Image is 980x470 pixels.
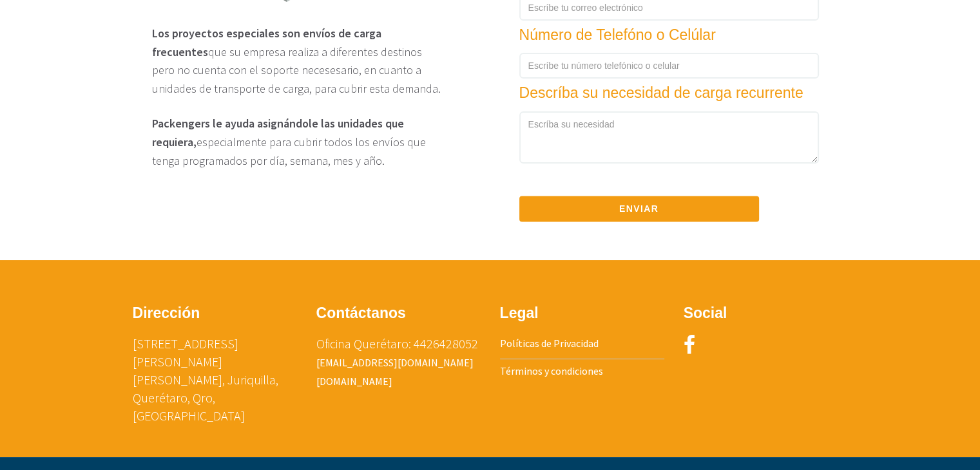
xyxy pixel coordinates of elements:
[316,305,406,321] b: Contáctanos
[152,24,443,99] p: que su empresa realiza a diferentes destinos pero no cuenta con el soporte necesesario, en cuanto...
[500,305,539,321] b: Legal
[133,335,297,425] p: [STREET_ADDRESS][PERSON_NAME] [PERSON_NAME], Juriquilla, Querétaro, Qro, [GEOGRAPHIC_DATA]
[500,364,603,377] a: Términos y condiciones
[684,305,727,321] b: Social
[519,85,819,101] h4: Descríba su necesidad de carga recurrente
[519,196,759,221] button: Enviar
[152,26,381,59] b: Los proyectos especiales son envíos de carga frecuentes
[152,116,404,149] b: Packengers le ayuda asignándole las unidades que requiera,
[316,356,474,369] a: [EMAIL_ADDRESS][DOMAIN_NAME]
[316,375,392,388] a: [DOMAIN_NAME]
[916,406,965,455] iframe: Drift Widget Chat Controller
[519,27,793,43] h4: Número de Telefóno o Celúlar
[519,53,819,79] input: Escríbe tu número telefónico o celular
[152,108,443,170] p: especialmente para cubrir todos los envíos que tenga programados por día, semana, mes y año.
[500,337,599,350] a: Políticas de Privacidad
[133,305,200,321] b: Dirección
[316,335,481,390] p: Oficina Querétaro: 4426428052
